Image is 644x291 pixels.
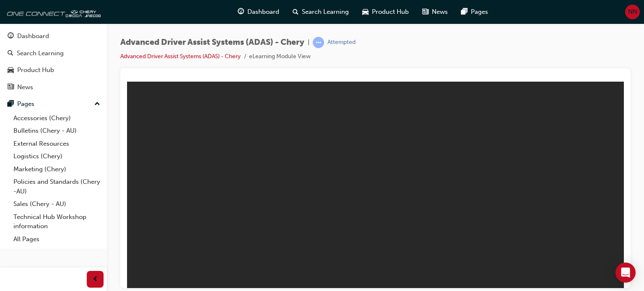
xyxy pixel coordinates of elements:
span: car-icon [8,67,14,74]
div: News [17,82,33,92]
div: Attempted [327,39,356,46]
a: Dashboard [3,28,104,44]
span: prev-icon [92,274,99,285]
a: All Pages [10,233,104,246]
a: Logistics (Chery) [10,150,104,163]
span: Dashboard [247,7,279,17]
button: Pages [3,96,104,112]
a: Bulletins (Chery - AU) [10,124,104,137]
a: Policies and Standards (Chery -AU) [10,175,104,198]
span: Search Learning [302,7,349,17]
div: Open Intercom Messenger [615,263,636,283]
span: Advanced Driver Assist Systems (ADAS) - Chery [120,38,304,47]
span: guage-icon [238,7,244,17]
div: Pages [17,99,34,109]
a: Product Hub [3,62,104,78]
a: Marketing (Chery) [10,163,104,176]
img: oneconnect [4,3,101,20]
a: Accessories (Chery) [10,112,104,125]
div: Dashboard [17,31,49,41]
a: search-iconSearch Learning [286,3,356,21]
span: car-icon [362,7,369,17]
a: External Resources [10,137,104,150]
li: eLearning Module View [249,52,311,62]
span: guage-icon [8,33,14,40]
span: NN [628,7,637,17]
span: up-icon [94,99,100,110]
a: Advanced Driver Assist Systems (ADAS) - Chery [120,53,241,60]
a: News [3,80,104,95]
a: Technical Hub Workshop information [10,211,104,233]
a: Sales (Chery - AU) [10,198,104,211]
a: pages-iconPages [454,3,495,21]
button: DashboardSearch LearningProduct HubNews [3,27,104,96]
span: pages-icon [8,100,14,108]
a: Search Learning [3,46,104,61]
a: news-iconNews [415,3,454,21]
div: Search Learning [17,49,64,58]
a: car-iconProduct Hub [356,3,415,21]
span: | [308,38,309,47]
span: News [432,7,448,17]
span: learningRecordVerb_ATTEMPT-icon [313,37,324,48]
span: search-icon [8,50,13,57]
span: pages-icon [461,7,467,17]
div: Product Hub [17,65,54,75]
span: Product Hub [372,7,409,17]
span: news-icon [422,7,428,17]
span: Pages [471,7,488,17]
span: news-icon [8,84,14,91]
span: search-icon [293,7,299,17]
a: guage-iconDashboard [231,3,286,21]
button: NN [625,5,640,19]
